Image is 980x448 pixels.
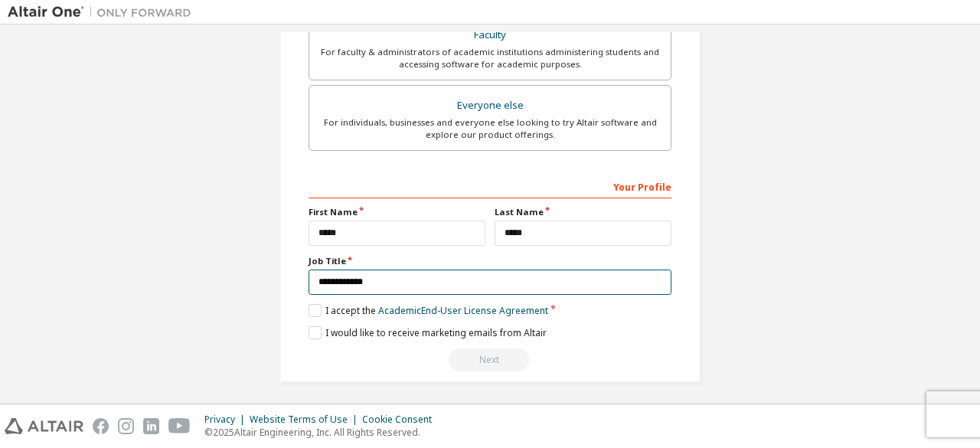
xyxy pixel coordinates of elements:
label: Last Name [495,206,671,218]
label: I accept the [309,304,548,317]
img: youtube.svg [168,418,191,434]
a: Academic End-User License Agreement [378,304,548,317]
label: First Name [309,206,485,218]
div: Read and acccept EULA to continue [309,348,671,371]
label: Job Title [309,255,671,267]
div: Faculty [318,25,661,46]
p: © 2025 Altair Engineering, Inc. All Rights Reserved. [204,426,441,439]
img: linkedin.svg [143,418,159,434]
div: Everyone else [318,95,661,116]
label: I would like to receive marketing emails from Altair [309,326,547,339]
img: instagram.svg [118,418,134,434]
img: altair_logo.svg [5,418,83,434]
img: Altair One [8,5,199,20]
div: For faculty & administrators of academic institutions administering students and accessing softwa... [318,46,661,70]
div: Your Profile [309,174,671,198]
div: Privacy [204,414,250,426]
img: facebook.svg [93,418,109,434]
div: Website Terms of Use [250,414,362,426]
div: For individuals, businesses and everyone else looking to try Altair software and explore our prod... [318,116,661,141]
div: Cookie Consent [362,414,441,426]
